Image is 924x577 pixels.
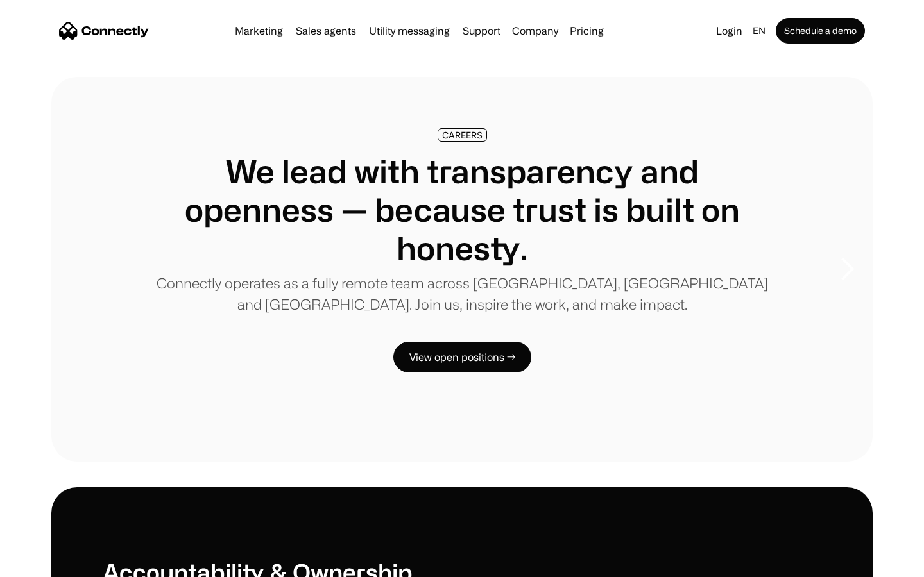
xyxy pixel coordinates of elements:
div: Company [512,22,558,40]
ul: Language list [26,555,77,573]
div: en [748,22,773,40]
div: CAREERS [442,130,483,140]
div: next slide [821,205,873,333]
a: Utility messaging [364,26,455,36]
a: Sales agents [291,26,361,36]
a: Support [458,26,506,36]
div: carousel [51,77,873,462]
div: en [753,22,766,40]
a: Pricing [565,26,609,36]
a: View open positions → [393,342,531,372]
a: Schedule a demo [776,18,865,44]
h1: We lead with transparency and openness — because trust is built on honesty. [154,152,770,267]
aside: Language selected: English [13,553,77,573]
div: 1 of 8 [51,77,873,462]
a: Login [711,22,748,40]
p: Connectly operates as a fully remote team across [GEOGRAPHIC_DATA], [GEOGRAPHIC_DATA] and [GEOGRA... [154,272,770,315]
a: Marketing [230,26,288,36]
div: Company [508,22,562,40]
a: home [59,21,149,40]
